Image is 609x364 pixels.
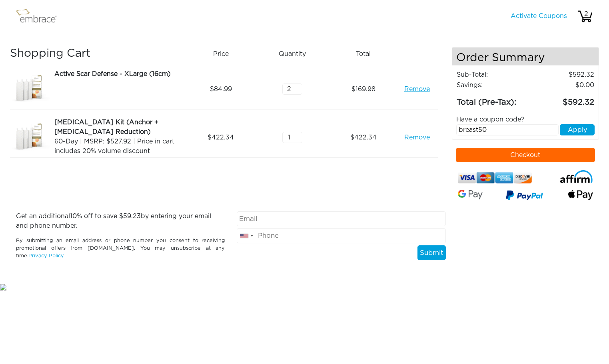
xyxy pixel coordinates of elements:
[417,245,446,261] button: Submit
[577,8,593,24] img: cart
[331,47,402,61] div: Total
[16,211,225,231] p: Get an additional % off to save $ by entering your email and phone number.
[511,13,567,19] a: Activate Coupons
[14,6,66,26] img: logo.png
[54,69,182,79] div: Active Scar Defense - XLarge (16cm)
[28,253,64,259] a: Privacy Policy
[350,133,377,142] span: 422.34
[54,117,182,137] div: [MEDICAL_DATA] Kit (Anchor + [MEDICAL_DATA] Reduction)
[532,80,595,90] td: 0.00
[123,213,141,219] span: 59.23
[237,228,445,243] input: Phone
[351,84,375,94] span: 169.98
[16,237,225,260] p: By submitting an email address or phone number you consent to receiving promotional offers from [...
[456,148,595,162] button: Checkout
[237,211,445,227] input: Email
[532,90,595,109] td: 592.32
[458,190,483,199] img: Google-Pay-Logo.svg
[10,117,50,157] img: 7c0420a2-8cf1-11e7-a4ca-02e45ca4b85b.jpeg
[10,47,182,61] h3: Shopping Cart
[279,49,306,59] span: Quantity
[532,70,595,80] td: 592.32
[456,90,532,109] td: Total (Pre-Tax):
[456,70,532,80] td: Sub-Total:
[458,170,532,185] img: credit-cards.png
[560,170,593,183] img: affirm-logo.svg
[404,133,430,142] a: Remove
[577,13,593,19] a: 2
[560,124,595,135] button: Apply
[404,84,430,94] a: Remove
[506,188,543,203] img: paypal-v3.png
[10,69,50,109] img: a09f5d18-8da6-11e7-9c79-02e45ca4b85b.jpeg
[70,213,77,219] span: 10
[452,48,599,66] h4: Order Summary
[578,9,594,19] div: 2
[210,84,232,94] span: 84.99
[208,133,234,142] span: 422.34
[237,229,256,243] div: United States: +1
[568,190,593,200] img: fullApplePay.png
[456,80,532,90] td: Savings :
[188,47,260,61] div: Price
[54,137,182,156] div: 60-Day | MSRP: $527.92 | Price in cart includes 20% volume discount
[450,115,601,124] div: Have a coupon code?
